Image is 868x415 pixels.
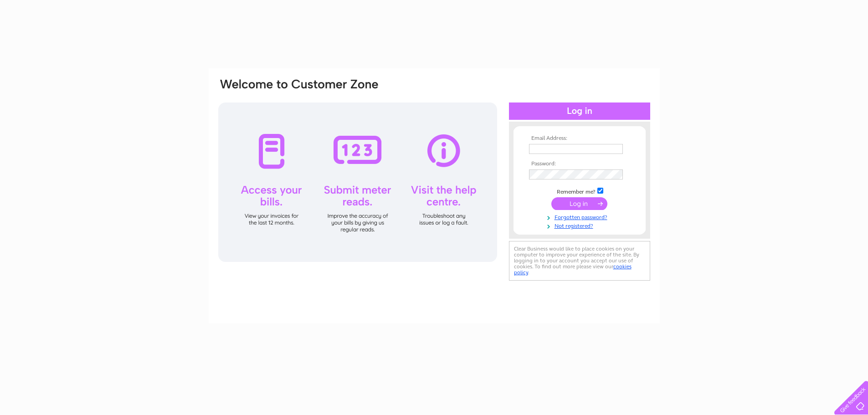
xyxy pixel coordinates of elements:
div: Clear Business would like to place cookies on your computer to improve your experience of the sit... [509,241,650,281]
a: Not registered? [529,221,632,230]
a: cookies policy [514,263,632,276]
th: Email Address: [527,135,632,142]
input: Submit [551,197,607,210]
th: Password: [527,161,632,167]
a: Forgotten password? [529,212,632,221]
td: Remember me? [527,186,632,195]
